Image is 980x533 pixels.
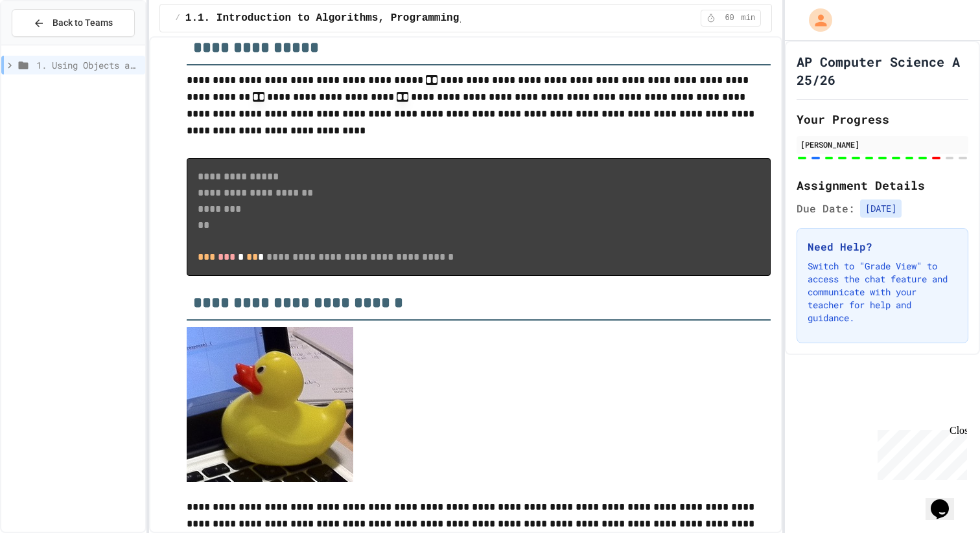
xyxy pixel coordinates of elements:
[860,199,902,218] span: [DATE]
[719,13,740,23] span: 60
[797,110,968,128] h2: Your Progress
[176,13,180,23] span: /
[5,5,89,82] div: Chat with us now!Close
[12,9,135,37] button: Back to Teams
[926,481,967,520] iframe: chat widget
[800,139,964,150] div: [PERSON_NAME]
[185,10,553,26] span: 1.1. Introduction to Algorithms, Programming, and Compilers
[797,201,855,216] span: Due Date:
[795,5,835,35] div: My Account
[797,52,968,89] h1: AP Computer Science A 25/26
[808,260,957,324] p: Switch to "Grade View" to access the chat feature and communicate with your teacher for help and ...
[808,239,957,255] h3: Need Help?
[872,425,967,480] iframe: chat widget
[52,16,113,30] span: Back to Teams
[797,176,968,194] h2: Assignment Details
[741,13,756,23] span: min
[36,58,140,72] span: 1. Using Objects and Methods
